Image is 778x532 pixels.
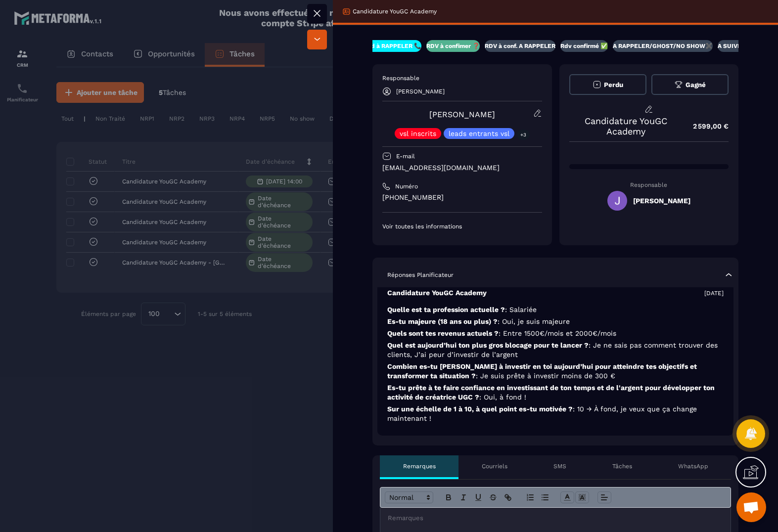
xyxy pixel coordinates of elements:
[353,7,437,15] p: Candidature YouGC Academy
[387,362,724,381] p: Combien es-tu [PERSON_NAME] à investir en toi aujourd’hui pour atteindre tes objectifs et transfo...
[387,317,724,326] p: Es-tu majeure (18 ans ou plus) ?
[395,182,418,190] p: Numéro
[429,110,495,119] a: [PERSON_NAME]
[498,317,570,325] span: : Oui, je suis majeure
[387,288,487,298] p: Candidature YouGC Academy
[396,152,415,160] p: E-mail
[426,42,480,50] p: RDV à confimer ❓
[569,74,646,95] button: Perdu
[482,462,507,470] p: Courriels
[517,130,530,140] p: +3
[553,462,566,470] p: SMS
[704,289,724,297] p: [DATE]
[683,117,729,136] p: 2 599,00 €
[686,81,706,89] span: Gagné
[499,329,616,337] span: : Entre 1500€/mois et 2000€/mois
[479,393,526,401] span: : Oui, à fond !
[382,163,542,173] p: [EMAIL_ADDRESS][DOMAIN_NAME]
[387,341,724,359] p: Quel est aujourd’hui ton plus gros blocage pour te lancer ?
[382,74,542,82] p: Responsable
[678,462,708,470] p: WhatsApp
[569,181,729,188] p: Responsable
[633,197,690,205] h5: [PERSON_NAME]
[505,306,537,313] span: : Salariée
[387,305,724,314] p: Quelle est ta profession actuelle ?
[612,462,632,470] p: Tâches
[476,372,615,380] span: : Je suis prête à investir moins de 300 €
[387,383,724,402] p: Es-tu prête à te faire confiance en investissant de ton temps et de l'argent pour développer ton ...
[485,42,555,50] p: RDV à conf. A RAPPELER
[560,42,608,50] p: Rdv confirmé ✅
[396,88,445,95] p: [PERSON_NAME]
[347,42,421,50] p: New lead à RAPPELER 📞
[449,130,509,137] p: leads entrants vsl
[718,42,754,50] p: A SUIVRE ⏳
[400,130,436,137] p: vsl inscrits
[569,116,684,136] p: Candidature YouGC Academy
[613,42,713,50] p: A RAPPELER/GHOST/NO SHOW✖️
[382,222,542,230] p: Voir toutes les informations
[387,404,724,423] p: Sur une échelle de 1 à 10, à quel point es-tu motivée ?
[736,492,766,522] div: Ouvrir le chat
[651,74,729,95] button: Gagné
[387,329,724,338] p: Quels sont tes revenus actuels ?
[382,193,542,202] p: [PHONE_NUMBER]
[604,81,623,89] span: Perdu
[403,462,436,470] p: Remarques
[387,271,454,279] p: Réponses Planificateur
